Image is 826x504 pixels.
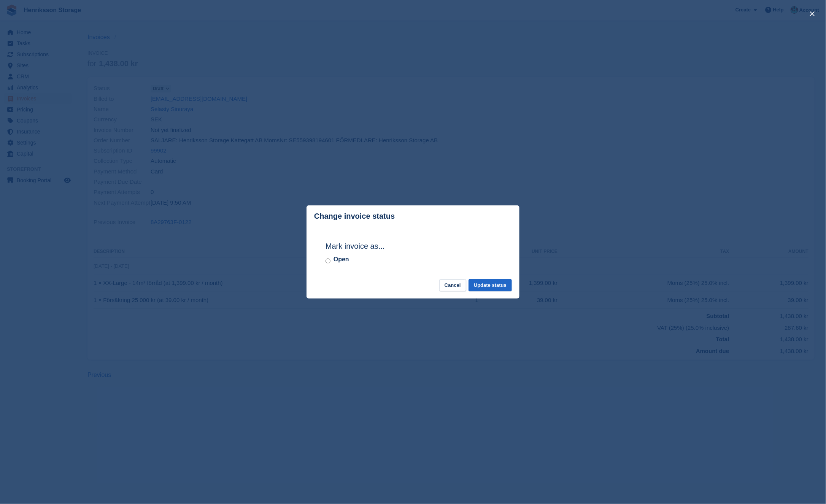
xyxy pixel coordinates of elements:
[439,279,466,292] button: Cancel
[806,8,818,20] button: close
[314,212,395,221] p: Change invoice status
[326,240,500,252] h2: Mark invoice as...
[334,255,349,264] label: Open
[469,279,512,292] button: Update status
